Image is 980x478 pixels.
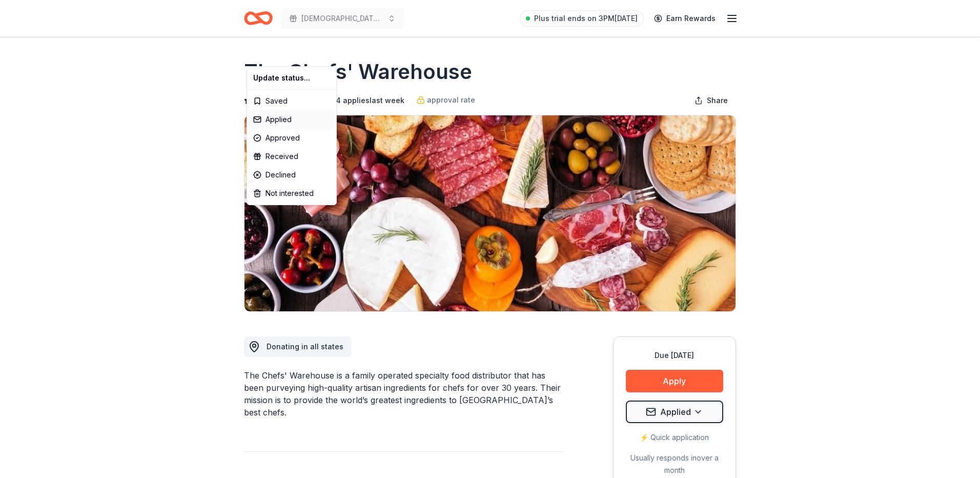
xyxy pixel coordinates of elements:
[249,69,334,87] div: Update status...
[249,147,334,166] div: Received
[249,110,334,129] div: Applied
[249,184,334,203] div: Not interested
[249,129,334,147] div: Approved
[301,12,383,25] span: [DEMOGRAPHIC_DATA][PERSON_NAME] Wild Game Dinner
[249,166,334,184] div: Declined
[249,92,334,110] div: Saved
